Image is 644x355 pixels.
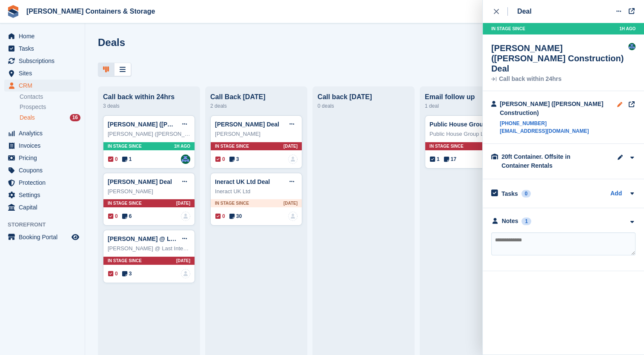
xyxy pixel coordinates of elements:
[103,101,195,111] div: 3 deals
[4,127,80,139] a: menu
[19,55,70,67] span: Subscriptions
[215,143,249,149] span: In stage since
[521,190,531,198] div: 0
[425,93,517,101] div: Email follow up
[108,187,190,196] div: [PERSON_NAME]
[288,212,298,221] img: deal-assignee-blank
[108,200,142,206] span: In stage since
[108,258,142,264] span: In stage since
[70,114,80,121] div: 16
[20,113,80,122] a: Deals 16
[19,177,70,189] span: Protection
[19,189,70,201] span: Settings
[176,258,190,264] span: [DATE]
[23,4,158,18] a: [PERSON_NAME] Containers & Storage
[19,30,70,42] span: Home
[628,43,635,50] img: Ricky Sanmarco
[20,103,46,111] span: Prospects
[283,200,298,206] span: [DATE]
[122,155,132,163] span: 1
[444,155,456,163] span: 17
[174,143,190,149] span: 1H AGO
[4,80,80,92] a: menu
[215,155,225,163] span: 0
[501,190,518,198] h2: Tasks
[425,101,517,111] div: 1 deal
[429,130,512,138] div: Public House Group Ltd
[4,67,80,79] a: menu
[20,103,80,112] a: Prospects
[19,127,70,139] span: Analytics
[181,155,190,164] a: Ricky Sanmarco
[318,101,409,111] div: 0 deals
[176,200,190,206] span: [DATE]
[502,217,518,226] div: Notes
[215,200,249,206] span: In stage since
[4,140,80,152] a: menu
[20,93,80,101] a: Contacts
[122,270,132,278] span: 3
[215,212,225,220] span: 0
[181,269,190,278] img: deal-assignee-blank
[500,127,617,135] a: [EMAIL_ADDRESS][DOMAIN_NAME]
[4,164,80,176] a: menu
[19,231,70,243] span: Booking Portal
[108,155,118,163] span: 0
[108,130,190,138] div: [PERSON_NAME] ([PERSON_NAME] Construction)
[215,130,298,138] div: [PERSON_NAME]
[7,5,20,18] img: stora-icon-8386f47178a22dfd0bd8f6a31ec36ba5ce8667c1dd55bd0f319d3a0aa187defe.svg
[19,140,70,152] span: Invoices
[20,114,35,122] span: Deals
[229,155,239,163] span: 3
[108,212,118,220] span: 0
[108,143,142,149] span: In stage since
[181,212,190,221] img: deal-assignee-blank
[4,152,80,164] a: menu
[19,152,70,164] span: Pricing
[491,26,525,32] span: In stage since
[4,177,80,189] a: menu
[98,37,125,48] h1: Deals
[215,121,279,128] a: [PERSON_NAME] Deal
[4,55,80,67] a: menu
[517,6,532,17] div: Deal
[229,212,242,220] span: 30
[210,101,302,111] div: 2 deals
[215,178,270,185] a: Ineract UK Ltd Deal
[215,187,298,196] div: Ineract UK Ltd
[8,220,85,229] span: Storefront
[4,201,80,213] a: menu
[500,100,617,117] div: [PERSON_NAME] ([PERSON_NAME] Construction)
[19,201,70,213] span: Capital
[108,270,118,278] span: 0
[501,152,587,170] div: 20ft Container. Offsite in Container Rentals
[108,178,172,185] a: [PERSON_NAME] Deal
[610,189,622,199] a: Add
[108,244,190,253] div: [PERSON_NAME] @ Last Interior Designs
[4,231,80,243] a: menu
[491,43,628,74] div: [PERSON_NAME] ([PERSON_NAME] Construction) Deal
[283,143,298,149] span: [DATE]
[4,30,80,42] a: menu
[521,218,531,225] div: 1
[4,189,80,201] a: menu
[19,80,70,92] span: CRM
[288,155,298,164] img: deal-assignee-blank
[430,155,440,163] span: 1
[19,67,70,79] span: Sites
[318,93,409,101] div: Call back [DATE]
[19,164,70,176] span: Coupons
[429,121,512,128] a: Public House Group Ltd Deal
[4,43,80,54] a: menu
[122,212,132,220] span: 6
[103,93,195,101] div: Call back within 24hrs
[108,121,266,128] a: [PERSON_NAME] ([PERSON_NAME] Construction) Deal
[19,43,70,54] span: Tasks
[70,232,80,242] a: Preview store
[619,26,635,32] span: 1H AGO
